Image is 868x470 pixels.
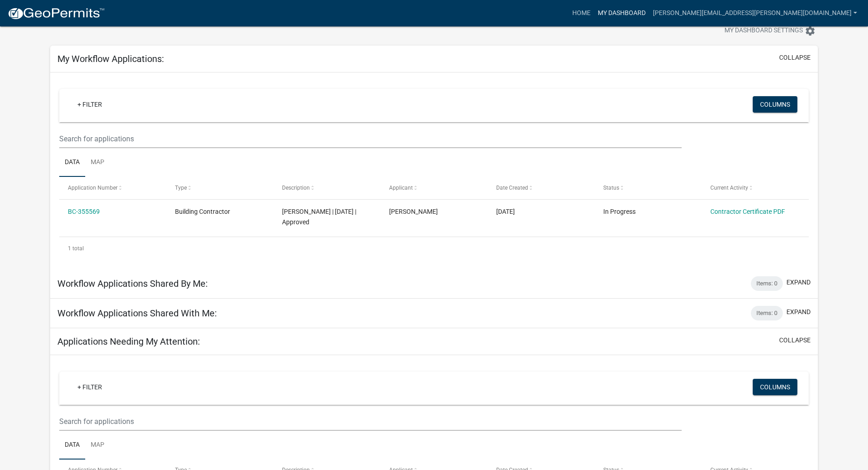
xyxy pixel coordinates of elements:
[710,185,748,191] span: Current Activity
[389,185,413,191] span: Applicant
[779,53,811,62] button: collapse
[488,177,595,199] datatable-header-cell: Date Created
[724,26,803,36] span: My Dashboard Settings
[57,336,200,347] h5: Applications Needing My Attention:
[701,177,808,199] datatable-header-cell: Current Activity
[603,208,636,215] span: In Progress
[59,431,85,460] a: Data
[59,412,681,431] input: Search for applications
[57,278,208,289] h5: Workflow Applications Shared By Me:
[68,208,100,215] a: BC-355569
[779,336,811,345] button: collapse
[649,5,861,22] a: [PERSON_NAME][EMAIL_ADDRESS][PERSON_NAME][DOMAIN_NAME]
[70,96,109,113] a: + Filter
[166,177,273,199] datatable-header-cell: Type
[68,185,118,191] span: Application Number
[753,96,797,113] button: Columns
[569,5,594,22] a: Home
[805,26,816,36] i: settings
[496,185,528,191] span: Date Created
[594,177,701,199] datatable-header-cell: Status
[753,379,797,395] button: Columns
[59,129,681,148] input: Search for applications
[273,177,380,199] datatable-header-cell: Description
[85,148,110,177] a: Map
[85,431,110,460] a: Map
[57,53,164,64] h5: My Workflow Applications:
[175,208,230,215] span: Building Contractor
[603,185,619,191] span: Status
[751,306,783,320] div: Items: 0
[389,208,438,215] span: Shannon Coomes
[70,379,109,395] a: + Filter
[594,5,649,22] a: My Dashboard
[282,185,310,191] span: Description
[175,185,187,191] span: Type
[59,177,166,199] datatable-header-cell: Application Number
[786,307,811,317] button: expand
[717,22,823,40] button: My Dashboard Settingssettings
[786,278,811,287] button: expand
[496,208,515,215] span: 12/31/2024
[751,276,783,291] div: Items: 0
[282,208,356,226] span: Shannon Coomes | 01/01/2025 | Approved
[380,177,488,199] datatable-header-cell: Applicant
[710,208,785,215] a: Contractor Certificate PDF
[50,72,818,269] div: collapse
[57,308,217,319] h5: Workflow Applications Shared With Me:
[59,148,85,177] a: Data
[59,237,809,260] div: 1 total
